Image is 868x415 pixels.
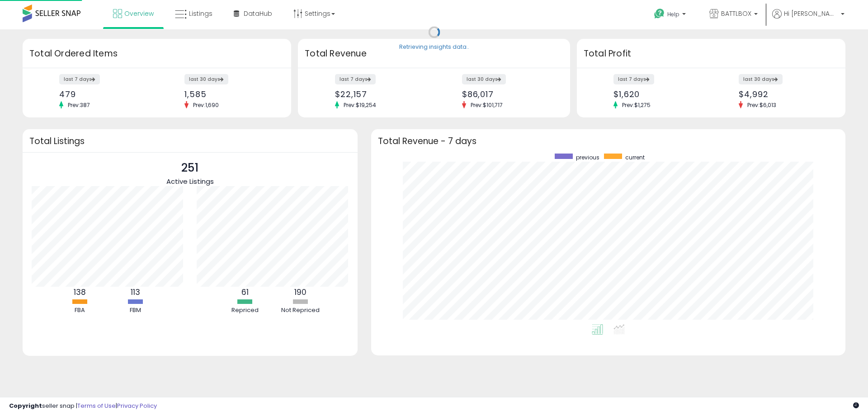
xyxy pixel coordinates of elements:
h3: Total Ordered Items [29,47,284,60]
span: Hi [PERSON_NAME] [784,9,838,18]
div: Not Repriced [274,306,328,315]
label: last 7 days [613,74,654,84]
div: Repriced [218,306,272,315]
div: 1,585 [184,89,275,99]
a: Privacy Policy [117,401,157,410]
span: Prev: $19,254 [339,101,381,109]
span: Prev: 387 [63,101,94,109]
h3: Total Listings [29,138,351,145]
div: $22,157 [335,89,427,99]
i: Get Help [654,8,665,19]
label: last 7 days [59,74,100,84]
span: Active Listings [166,177,214,186]
label: last 30 days [184,74,228,84]
div: $86,017 [462,89,554,99]
span: Overview [124,9,154,18]
h3: Total Profit [584,47,839,60]
span: Prev: $101,717 [466,101,507,109]
a: Terms of Use [77,401,116,410]
a: Hi [PERSON_NAME] [772,9,844,29]
div: FBA [52,306,107,315]
div: seller snap | | [9,402,157,410]
h3: Total Revenue [305,47,563,60]
span: Help [667,10,679,18]
div: $4,992 [739,89,830,99]
span: Prev: $1,275 [618,101,655,109]
span: Listings [189,9,212,18]
span: current [625,154,645,161]
label: last 30 days [739,74,783,84]
h3: Total Revenue - 7 days [378,138,839,145]
b: 61 [241,287,249,298]
span: previous [576,154,599,161]
div: FBM [108,306,162,315]
span: BATTLBOX [721,9,751,18]
span: DataHub [244,9,272,18]
strong: Copyright [9,401,42,410]
label: last 30 days [462,74,506,84]
a: Help [647,1,695,29]
b: 113 [131,287,140,298]
label: last 7 days [335,74,376,84]
div: Retrieving insights data.. [399,43,469,51]
div: $1,620 [613,89,704,99]
b: 138 [74,287,86,298]
span: Prev: $6,013 [743,101,781,109]
p: 251 [166,159,214,177]
span: Prev: 1,690 [189,101,223,109]
div: 479 [59,89,150,99]
b: 190 [294,287,307,298]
